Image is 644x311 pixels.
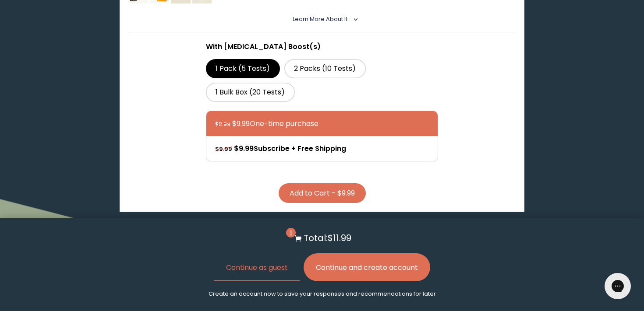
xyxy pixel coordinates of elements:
span: Learn More About it [293,15,347,23]
summary: Learn More About it < [293,15,352,23]
label: 1 Pack (5 Tests) [206,59,280,78]
label: 1 Bulk Box (20 Tests) [206,83,295,102]
button: Continue and create account [304,253,430,281]
label: 2 Packs (10 Tests) [284,59,366,78]
p: Create an account now to save your responses and recommendations for later [209,290,436,298]
p: With [MEDICAL_DATA] Boost(s) [206,41,438,52]
p: Total: $11.99 [304,231,351,245]
button: Continue as guest [214,253,300,281]
i: < [350,17,358,21]
button: Add to Cart - $9.99 [279,183,366,203]
iframe: Gorgias live chat messenger [600,270,635,302]
span: 1 [286,228,296,238]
